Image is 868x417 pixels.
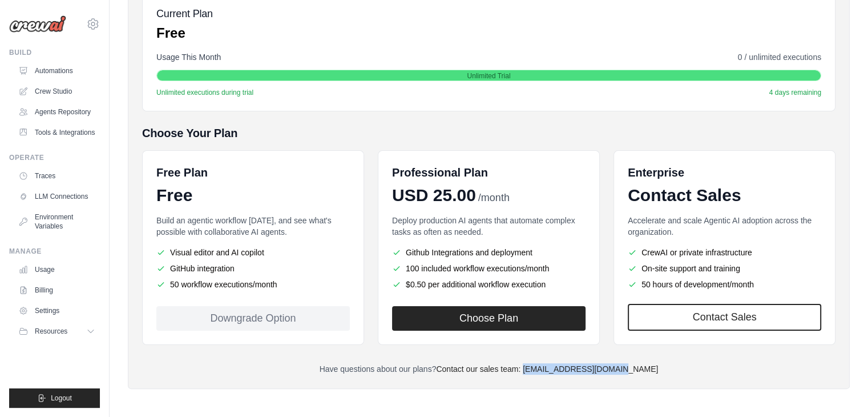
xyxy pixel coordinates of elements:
span: 0 / unlimited executions [738,51,821,63]
h6: Professional Plan [392,165,488,181]
div: Free [156,185,350,206]
a: Usage [14,260,100,279]
li: $0.50 per additional workflow execution [392,279,586,290]
div: Downgrade Option [156,306,350,331]
span: Unlimited executions during trial [156,88,253,97]
p: Have questions about our plans? [142,363,835,375]
a: Contact our sales team: [EMAIL_ADDRESS][DOMAIN_NAME] [436,364,658,374]
button: Choose Plan [392,306,586,331]
a: LLM Connections [14,187,100,206]
h6: Enterprise [628,165,821,181]
h5: Choose Your Plan [142,125,835,141]
div: Contact Sales [628,185,821,206]
li: 50 hours of development/month [628,279,821,290]
p: Accelerate and scale Agentic AI adoption across the organization. [628,215,821,238]
p: Deploy production AI agents that automate complex tasks as often as needed. [392,215,586,238]
button: Resources [14,322,100,340]
li: GitHub integration [156,263,350,274]
button: Logout [9,388,100,408]
a: Traces [14,167,100,185]
span: Logout [51,394,72,403]
span: 4 days remaining [769,88,821,97]
a: Billing [14,281,100,299]
p: Build an agentic workflow [DATE], and see what's possible with collaborative AI agents. [156,215,350,238]
span: USD 25.00 [392,185,476,206]
li: 50 workflow executions/month [156,279,350,290]
a: Settings [14,302,100,320]
a: Environment Variables [14,208,100,235]
a: Tools & Integrations [14,123,100,142]
a: Crew Studio [14,82,100,101]
li: 100 included workflow executions/month [392,263,586,274]
div: Operate [9,153,100,162]
span: Unlimited Trial [467,71,510,81]
div: Manage [9,247,100,256]
h5: Current Plan [156,6,213,22]
a: Automations [14,62,100,80]
span: /month [478,190,510,206]
li: On-site support and training [628,263,821,274]
p: Free [156,24,213,42]
li: Visual editor and AI copilot [156,247,350,258]
div: Build [9,48,100,57]
li: Github Integrations and deployment [392,247,586,258]
img: Logo [9,15,66,33]
span: Usage This Month [156,51,221,63]
h6: Free Plan [156,165,208,181]
a: Contact Sales [628,304,821,331]
span: Resources [35,327,67,336]
a: Agents Repository [14,103,100,121]
li: CrewAI or private infrastructure [628,247,821,258]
